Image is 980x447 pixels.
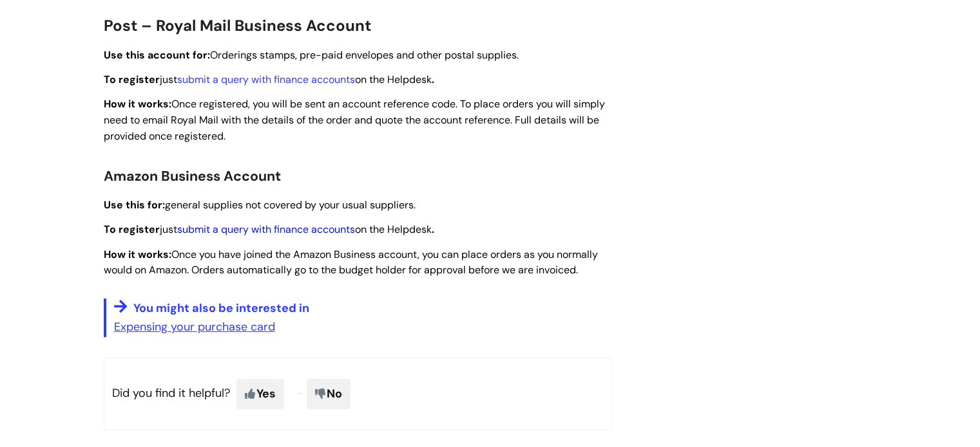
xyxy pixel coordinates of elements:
[104,248,598,277] span: Once you have joined the Amazon Business account, you can place orders as you normally would on A...
[104,97,171,111] strong: How it works:
[114,319,275,334] a: Expensing your purchase card
[104,167,281,185] span: Amazon Business Account
[160,73,432,86] span: just on the Helpdesk
[104,198,416,212] span: general supplies not covered by your usual suppliers.
[104,358,613,430] p: Did you find it helpful?
[236,379,284,408] span: Yes
[104,15,371,35] span: Post – Royal Mail Business Account
[133,300,309,316] span: You might also be interested in
[307,379,351,408] span: No
[104,248,171,261] span: How it works:
[177,73,355,86] a: submit a query with finance accounts
[104,48,519,62] span: Orderings stamps, pre-paid envelopes and other postal supplies.
[177,223,355,236] a: submit a query with finance accounts
[432,223,434,236] strong: .
[432,73,434,86] strong: .
[104,48,210,62] strong: Use this account for:
[104,73,160,86] strong: To register
[104,97,605,143] span: Once registered, you will be sent an account reference code. To place orders you will simply need...
[104,223,160,236] strong: To register
[104,198,165,212] strong: Use this for:
[160,223,432,236] span: just on the Helpdesk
